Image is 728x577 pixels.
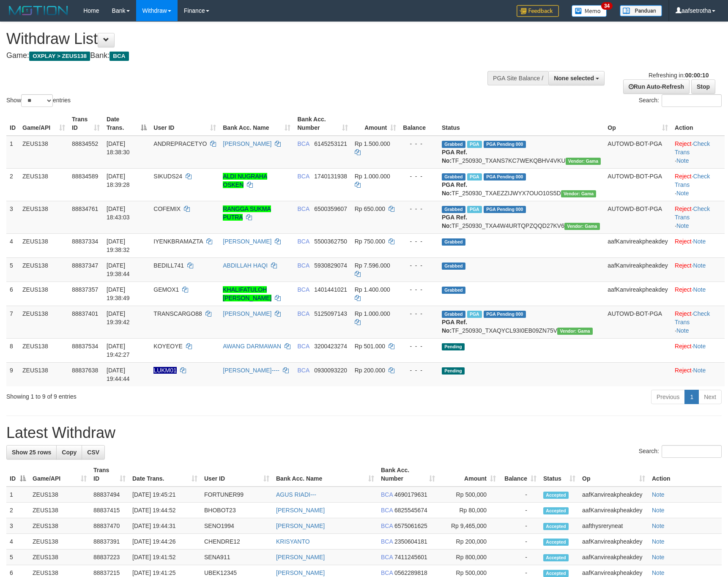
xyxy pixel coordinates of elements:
[671,233,725,257] td: ·
[693,286,706,293] a: Note
[297,367,309,374] span: BCA
[6,462,29,487] th: ID: activate to sort column descending
[442,181,467,197] b: PGA Ref. No:
[355,310,390,317] span: Rp 1.000.000
[675,140,692,147] a: Reject
[467,206,482,213] span: Marked by aafsolysreylen
[314,286,347,293] span: Copy 1401441021 to clipboard
[572,5,607,17] img: Button%20Memo.svg
[543,539,569,546] span: Accepted
[675,310,710,325] a: Check Trans
[19,362,68,386] td: ZEUS138
[109,52,129,61] span: BCA
[579,534,649,550] td: aafKanvireakpheakdey
[6,389,297,401] div: Showing 1 to 9 of 9 entries
[107,286,130,301] span: [DATE] 19:38:49
[579,550,649,565] td: aafKanvireakpheakdey
[129,550,201,565] td: [DATE] 19:41:52
[153,173,182,180] span: SIKUDS24
[693,262,706,269] a: Note
[671,136,725,169] td: · ·
[107,140,130,156] span: [DATE] 18:38:30
[6,518,29,534] td: 3
[548,71,605,85] button: None selected
[29,503,90,518] td: ZEUS138
[403,172,435,180] div: - - -
[223,343,281,350] a: AWANG DARMAWAN
[72,310,98,317] span: 88837401
[129,503,201,518] td: [DATE] 19:44:52
[438,487,499,503] td: Rp 500,000
[276,522,325,529] a: [PERSON_NAME]
[652,507,665,514] a: Note
[6,306,19,338] td: 7
[87,449,99,456] span: CSV
[129,518,201,534] td: [DATE] 19:44:31
[19,112,68,136] th: Game/API: activate to sort column ascending
[68,112,103,136] th: Trans ID: activate to sort column ascending
[6,338,19,362] td: 8
[153,343,182,350] span: KOYEOYE
[314,343,347,350] span: Copy 3200423274 to clipboard
[442,149,467,164] b: PGA Ref. No:
[403,261,435,270] div: - - -
[90,462,129,487] th: Trans ID: activate to sort column ascending
[671,306,725,338] td: · ·
[484,173,526,180] span: PGA Pending
[72,173,98,180] span: 88834589
[620,5,662,16] img: panduan.png
[72,205,98,212] span: 88834761
[90,503,129,518] td: 88837415
[685,72,709,79] strong: 00:00:10
[276,491,316,498] a: AGUS RIADI---
[153,286,179,293] span: GEMOX1
[219,112,294,136] th: Bank Acc. Name: activate to sort column ascending
[652,522,665,529] a: Note
[314,310,347,317] span: Copy 5125097143 to clipboard
[297,343,309,350] span: BCA
[662,445,722,458] input: Search:
[579,518,649,534] td: aafthysreryneat
[601,2,613,10] span: 34
[442,173,465,180] span: Grabbed
[103,112,150,136] th: Date Trans.: activate to sort column descending
[6,550,29,565] td: 5
[6,168,19,201] td: 2
[201,550,273,565] td: SENA911
[355,262,390,269] span: Rp 7.596.000
[107,173,130,188] span: [DATE] 18:39:28
[314,140,347,147] span: Copy 6145253121 to clipboard
[623,79,690,94] a: Run Auto-Refresh
[56,445,82,459] a: Copy
[82,445,105,459] a: CSV
[394,569,427,576] span: Copy 0562289818 to clipboard
[403,237,435,246] div: - - -
[652,569,665,576] a: Note
[381,538,393,545] span: BCA
[223,173,267,188] a: ALDI NUGRAHA OSKEN
[351,112,400,136] th: Amount: activate to sort column ascending
[442,287,465,294] span: Grabbed
[129,487,201,503] td: [DATE] 19:45:21
[403,366,435,375] div: - - -
[6,94,71,107] label: Show entries
[675,205,710,221] a: Check Trans
[276,538,310,545] a: KRISYANTO
[355,140,390,147] span: Rp 1.500.000
[438,112,604,136] th: Status
[29,534,90,550] td: ZEUS138
[675,238,692,245] a: Reject
[19,306,68,338] td: ZEUS138
[543,570,569,577] span: Accepted
[671,282,725,306] td: ·
[604,282,671,306] td: aafKanvireakpheakdey
[72,286,98,293] span: 88837357
[201,518,273,534] td: SENO1994
[604,136,671,169] td: AUTOWD-BOT-PGA
[671,168,725,201] td: · ·
[438,534,499,550] td: Rp 200,000
[129,462,201,487] th: Date Trans.: activate to sort column ascending
[19,136,68,169] td: ZEUS138
[394,538,427,545] span: Copy 2350604181 to clipboard
[201,503,273,518] td: BHOBOT23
